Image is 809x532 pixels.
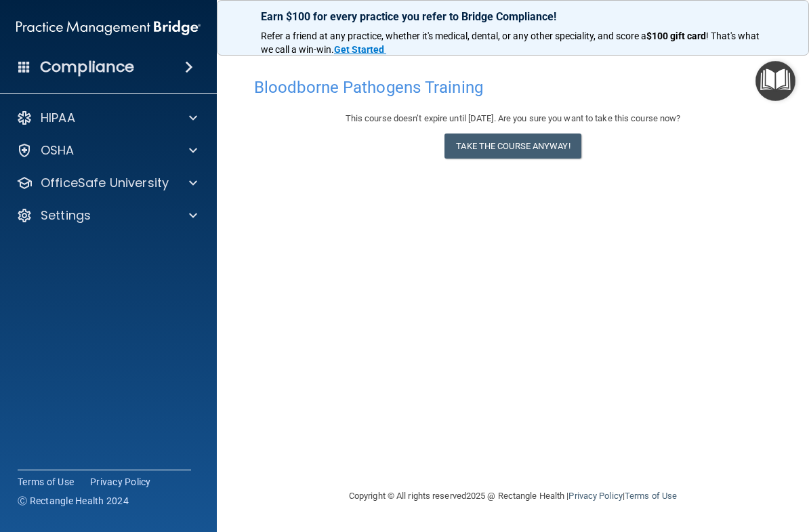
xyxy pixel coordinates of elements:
a: OfficeSafe University [16,175,197,191]
a: Privacy Policy [568,491,622,501]
h4: Compliance [40,58,134,77]
a: Terms of Use [18,475,74,489]
span: Ⓒ Rectangle Health 2024 [18,494,129,508]
img: PMB logo [16,14,201,41]
button: Open Resource Center [755,61,795,101]
div: Copyright © All rights reserved 2025 @ Rectangle Health | | [266,474,760,518]
h4: Bloodborne Pathogens Training [254,79,772,96]
p: OSHA [41,142,75,159]
a: HIPAA [16,110,197,126]
strong: $100 gift card [646,30,706,41]
p: Settings [41,207,91,224]
a: Get Started [334,44,386,55]
a: OSHA [16,142,197,159]
span: ! That's what we call a win-win. [261,30,762,55]
p: OfficeSafe University [41,175,169,191]
a: Settings [16,207,197,224]
a: Terms of Use [625,491,677,501]
strong: Get Started [334,44,384,55]
p: HIPAA [41,110,75,126]
p: Earn $100 for every practice you refer to Bridge Compliance! [261,10,765,23]
span: Refer a friend at any practice, whether it's medical, dental, or any other speciality, and score a [261,30,646,41]
button: Take the course anyway! [444,134,581,159]
a: Privacy Policy [90,475,151,489]
div: This course doesn’t expire until [DATE]. Are you sure you want to take this course now? [254,110,772,127]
